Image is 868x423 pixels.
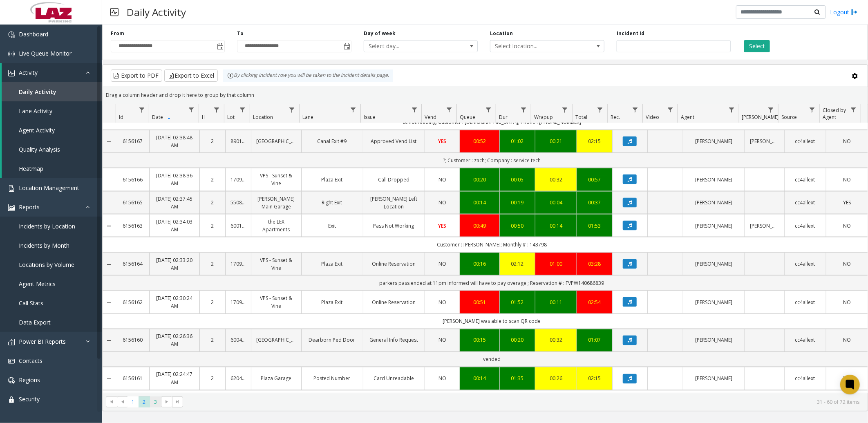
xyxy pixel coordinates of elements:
[286,104,298,115] a: Location Filter Menu
[688,336,740,344] a: [PERSON_NAME]
[154,172,194,187] a: [DATE] 02:38:36 AM
[205,375,220,383] a: 2
[430,260,455,268] a: NO
[582,336,607,344] a: 01:07
[227,114,235,121] span: Lot
[851,8,858,16] img: logout
[465,260,494,268] a: 00:16
[117,396,128,408] span: Go to the previous page
[582,199,607,206] div: 00:37
[154,294,194,310] a: [DATE] 02:30:24 AM
[630,104,641,115] a: Rec. Filter Menu
[688,298,740,306] a: [PERSON_NAME]
[483,104,494,115] a: Queue Filter Menu
[750,137,779,145] a: [PERSON_NAME]
[831,176,863,184] a: NO
[123,2,190,22] h3: Daily Activity
[230,336,246,344] a: 600405
[230,137,246,145] a: 890140
[205,222,220,230] a: 2
[306,176,358,184] a: Plaza Exit
[831,260,863,268] a: NO
[163,398,170,405] span: Go to the next page
[121,137,145,145] a: 6156167
[726,104,737,115] a: Agent Filter Menu
[438,299,446,306] span: NO
[831,199,863,206] a: YES
[688,375,740,383] a: [PERSON_NAME]
[505,298,530,306] a: 01:52
[646,114,659,121] span: Video
[843,375,851,382] span: YES
[438,337,446,344] span: NO
[688,260,740,268] a: [PERSON_NAME]
[368,375,420,383] a: Card Unreadable
[582,176,607,184] a: 00:57
[781,114,797,121] span: Source
[8,31,15,38] img: 'icon'
[103,300,116,306] a: Collapse Details
[368,222,420,230] a: Pass Not Working
[19,184,79,192] span: Location Management
[116,153,868,168] td: ?; Customer : zach; Company : service tech
[540,336,572,344] div: 00:32
[256,294,296,310] a: VPS - Sunset & Vine
[409,104,420,115] a: Issue Filter Menu
[121,375,145,383] a: 6156161
[843,222,851,229] span: NO
[230,222,246,230] a: 600168
[465,375,494,383] a: 00:14
[465,199,494,206] div: 00:14
[302,114,313,121] span: Lane
[121,336,145,344] a: 6156160
[505,176,530,184] div: 00:05
[540,222,572,230] div: 00:14
[154,256,194,272] a: [DATE] 02:33:20 AM
[108,398,115,405] span: Go to the first page
[306,260,358,268] a: Plaza Exit
[154,371,194,386] a: [DATE] 02:24:47 AM
[765,104,776,115] a: Parker Filter Menu
[205,199,220,206] a: 2
[306,336,358,344] a: Dearborn Ped Door
[465,176,494,184] a: 00:20
[2,63,102,82] a: Activity
[227,72,234,79] img: infoIcon.svg
[306,298,358,306] a: Plaza Exit
[831,336,863,344] a: NO
[19,357,43,365] span: Contacts
[505,375,530,383] a: 01:35
[2,101,102,121] a: Lane Activity
[256,218,296,233] a: the LEX Apartments
[8,204,15,211] img: 'icon'
[843,176,851,183] span: NO
[121,260,145,268] a: 6156164
[19,165,43,172] span: Heatmap
[505,137,530,145] a: 01:02
[430,176,455,184] a: NO
[19,376,40,384] span: Regions
[540,260,572,268] a: 01:00
[211,104,222,115] a: H Filter Menu
[19,30,48,38] span: Dashboard
[128,396,139,407] span: Page 1
[505,222,530,230] a: 00:50
[582,222,607,230] a: 01:53
[342,40,351,52] span: Toggle popup
[831,137,863,145] a: NO
[2,140,102,159] a: Quality Analysis
[256,256,296,272] a: VPS - Sunset & Vine
[465,336,494,344] a: 00:15
[205,176,220,184] a: 2
[681,114,694,121] span: Agent
[166,114,172,121] span: Sortable
[19,280,56,288] span: Agent Metrics
[582,137,607,145] a: 02:15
